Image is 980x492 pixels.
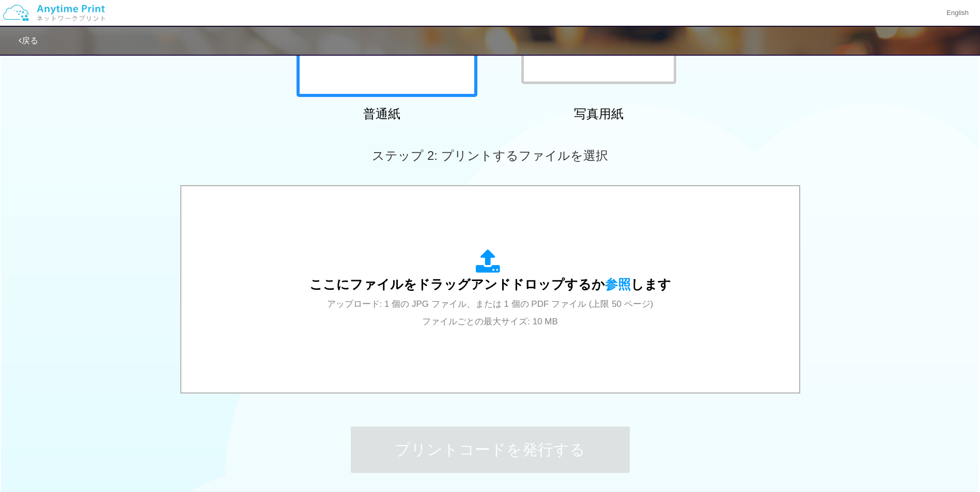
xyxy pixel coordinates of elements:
[605,277,631,291] span: 参照
[19,36,38,45] a: 戻る
[309,277,671,291] span: ここにファイルをドラッグアンドドロップするか します
[508,107,689,121] h2: 写真用紙
[351,427,630,473] button: プリントコードを発行する
[291,107,472,121] h2: 普通紙
[372,149,608,162] span: ステップ 2: プリントするファイルを選択
[327,299,654,326] span: アップロード: 1 個の JPG ファイル、または 1 個の PDF ファイル (上限 50 ページ) ファイルごとの最大サイズ: 10 MB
